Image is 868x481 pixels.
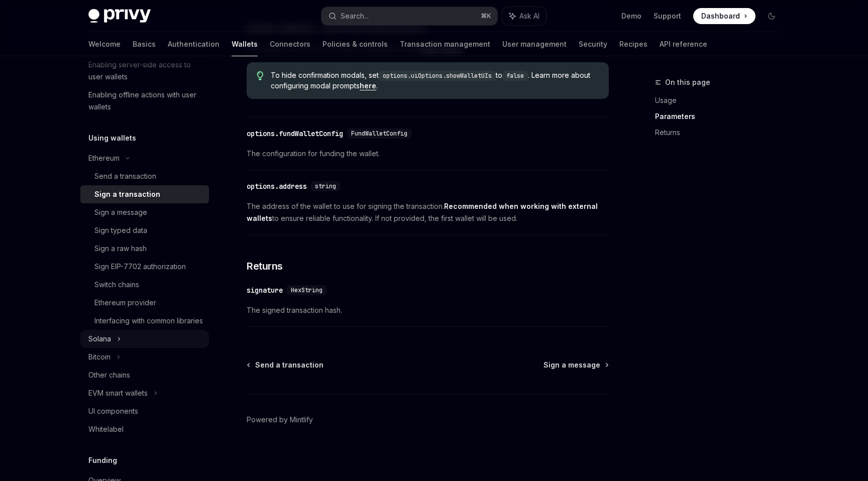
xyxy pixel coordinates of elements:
[88,351,111,363] div: Bitcoin
[88,132,136,144] h5: Using wallets
[88,423,124,435] div: Whitelabel
[88,89,203,113] div: Enabling offline actions with user wallets
[341,10,369,22] div: Search...
[322,32,388,56] a: Policies & controls
[94,188,160,200] div: Sign a transaction
[701,11,740,21] span: Dashboard
[88,454,117,466] h5: Funding
[80,366,209,384] a: Other chains
[94,206,147,218] div: Sign a message
[88,32,121,56] a: Welcome
[88,9,151,23] img: dark logo
[655,92,788,108] a: Usage
[168,32,220,56] a: Authentication
[400,32,490,56] a: Transaction management
[80,203,209,221] a: Sign a message
[379,71,496,81] code: options.uiOptions.showWalletUIs
[544,360,608,370] a: Sign a message
[94,224,147,236] div: Sign typed data
[88,387,148,399] div: EVM smart wallets
[248,360,323,370] a: Send a transaction
[80,258,209,276] a: Sign EIP-7702 authorization
[80,185,209,203] a: Sign a transaction
[80,276,209,294] a: Switch chains
[655,125,788,141] a: Returns
[94,315,203,327] div: Interfacing with common libraries
[360,81,376,90] a: here
[764,8,780,24] button: Toggle dark mode
[257,71,264,80] svg: Tip
[660,32,707,56] a: API reference
[321,7,497,25] button: Search...⌘K
[247,259,283,273] span: Returns
[88,405,138,417] div: UI components
[544,360,600,370] span: Sign a message
[80,221,209,239] a: Sign typed data
[502,71,528,81] code: false
[80,239,209,258] a: Sign a raw hash
[315,182,336,190] span: string
[247,415,313,425] a: Powered by Mintlify
[80,420,209,438] a: Whitelabel
[88,333,111,345] div: Solana
[80,167,209,185] a: Send a transaction
[271,70,599,91] span: To hide confirmation modals, set to . Learn more about configuring modal prompts .
[80,312,209,330] a: Interfacing with common libraries
[94,279,139,291] div: Switch chains
[247,304,609,316] span: The signed transaction hash.
[351,130,407,138] span: FundWalletConfig
[665,76,710,88] span: On this page
[88,152,120,164] div: Ethereum
[502,32,567,56] a: User management
[502,7,547,25] button: Ask AI
[80,402,209,420] a: UI components
[291,286,322,294] span: HexString
[232,32,258,56] a: Wallets
[655,108,788,125] a: Parameters
[621,11,641,21] a: Demo
[247,129,343,139] div: options.fundWalletConfig
[88,369,130,381] div: Other chains
[619,32,647,56] a: Recipes
[693,8,755,24] a: Dashboard
[519,11,539,21] span: Ask AI
[481,12,491,20] span: ⌘ K
[94,261,186,273] div: Sign EIP-7702 authorization
[579,32,607,56] a: Security
[255,360,323,370] span: Send a transaction
[247,181,307,191] div: options.address
[80,86,209,116] a: Enabling offline actions with user wallets
[133,32,156,56] a: Basics
[270,32,310,56] a: Connectors
[94,297,156,309] div: Ethereum provider
[654,11,681,21] a: Support
[94,243,147,255] div: Sign a raw hash
[80,294,209,312] a: Ethereum provider
[247,200,609,224] span: The address of the wallet to use for signing the transaction. to ensure reliable functionality. I...
[94,170,156,182] div: Send a transaction
[247,285,283,295] div: signature
[247,148,609,160] span: The configuration for funding the wallet.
